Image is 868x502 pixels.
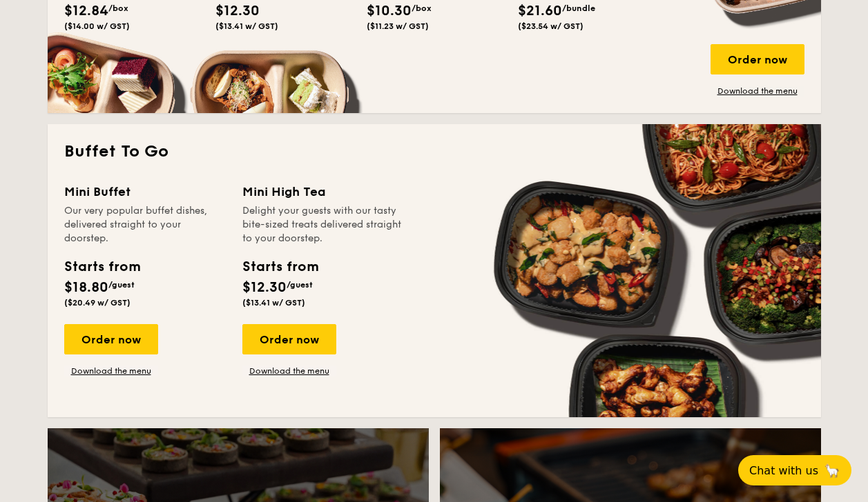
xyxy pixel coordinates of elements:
span: ($20.49 w/ GST) [64,298,131,308]
div: Order now [242,324,336,354]
span: ($23.54 w/ GST) [518,21,584,31]
span: ($11.23 w/ GST) [367,21,429,31]
span: ($13.41 w/ GST) [215,21,278,31]
span: Chat with us [749,464,818,477]
span: /box [108,3,128,13]
span: ($13.41 w/ GST) [242,298,305,308]
a: Download the menu [64,365,158,376]
div: Order now [64,324,158,354]
div: Starts from [242,257,318,277]
span: $18.80 [64,279,108,296]
h2: Buffet To Go [64,141,804,163]
span: $12.30 [242,279,287,296]
div: Our very popular buffet dishes, delivered straight to your doorstep. [64,204,226,245]
span: ($14.00 w/ GST) [64,21,130,31]
div: Mini Buffet [64,182,226,201]
span: $12.30 [215,3,260,19]
div: Starts from [64,257,139,277]
span: 🦙 [824,463,840,479]
div: Mini High Tea [242,182,404,201]
span: /bundle [562,3,595,13]
div: Delight your guests with our tasty bite-sized treats delivered straight to your doorstep. [242,204,404,245]
span: $21.60 [518,3,562,19]
button: Chat with us🦙 [738,455,851,485]
span: /box [412,3,432,13]
a: Download the menu [242,365,336,376]
span: /guest [108,280,135,290]
div: Order now [711,44,804,74]
span: $10.30 [367,3,412,19]
span: $12.84 [64,3,108,19]
span: /guest [287,280,313,290]
a: Download the menu [711,86,804,97]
